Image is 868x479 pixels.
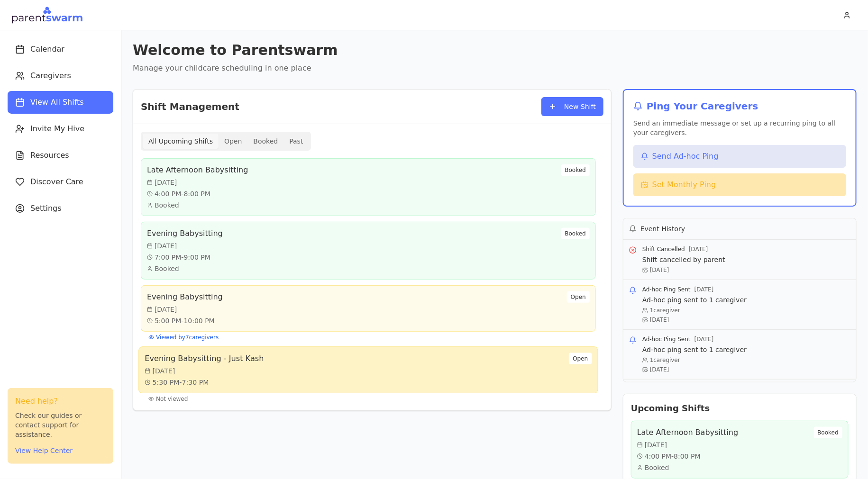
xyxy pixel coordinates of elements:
[694,286,714,293] span: [DATE]
[645,440,667,450] span: [DATE]
[155,253,210,262] span: 7:00 PM - 9:00 PM
[561,164,590,176] div: Booked
[652,151,719,162] span: Send Ad-hoc Ping
[652,179,716,190] span: Set Monthly Ping
[145,353,264,364] h3: Evening Babysitting - Just Kash
[633,99,846,113] h2: Ping Your Caregivers
[30,97,84,108] span: View All Shifts
[156,334,219,341] span: Viewed by 7 caregiver s
[156,395,188,403] span: Not viewed
[247,134,283,149] button: Booked
[689,245,708,253] span: [DATE]
[155,200,179,210] span: Booked
[155,316,215,325] span: 5:00 PM - 10:00 PM
[633,118,846,137] p: Send an immediate message or set up a recurring ping to all your caregivers.
[8,144,113,167] button: Resources
[642,286,691,293] span: Ad-hoc Ping Sent
[15,446,73,455] button: View Help Center
[642,356,747,364] p: 1 caregiver
[147,164,248,176] h3: Late Afternoon Babysitting
[30,150,69,161] span: Resources
[133,42,857,59] h1: Welcome to Parentswarm
[637,427,738,438] h3: Late Afternoon Babysitting
[694,335,714,343] span: [DATE]
[645,452,701,461] span: 4:00 PM - 8:00 PM
[219,134,247,149] button: Open
[642,307,747,314] p: 1 caregiver
[147,228,223,239] h3: Evening Babysitting
[642,295,747,305] p: Ad-hoc ping sent to 1 caregiver
[814,427,842,438] div: Booked
[283,134,309,149] button: Past
[8,197,113,220] button: Settings
[15,411,106,439] p: Check our guides or contact support for assistance.
[561,228,590,239] div: Booked
[30,70,71,81] span: Caregivers
[541,97,603,116] button: New Shift
[148,334,219,341] button: Viewed by7caregivers
[30,203,62,214] span: Settings
[155,264,179,273] span: Booked
[569,353,592,364] div: Open
[15,396,106,407] h3: Need help?
[147,291,223,303] h3: Evening Babysitting
[642,266,725,274] p: [DATE]
[30,44,64,55] span: Calendar
[152,378,209,387] span: 5:30 PM - 7:30 PM
[155,189,210,199] span: 4:00 PM - 8:00 PM
[8,117,113,140] button: Invite My Hive
[155,241,177,251] span: [DATE]
[152,366,175,376] span: [DATE]
[155,305,177,314] span: [DATE]
[642,255,725,264] p: Shift cancelled by parent
[8,171,113,193] button: Discover Care
[8,64,113,87] button: Caregivers
[8,38,113,61] button: Calendar
[640,224,685,234] h3: Event History
[633,173,846,196] button: Set Monthly Ping
[133,63,857,74] p: Manage your childcare scheduling in one place
[642,366,747,373] p: [DATE]
[642,345,747,354] p: Ad-hoc ping sent to 1 caregiver
[645,463,669,472] span: Booked
[143,134,219,149] button: All Upcoming Shifts
[567,291,590,303] div: Open
[642,245,685,253] span: Shift Cancelled
[642,316,747,324] p: [DATE]
[30,176,83,188] span: Discover Care
[8,91,113,114] button: View All Shifts
[642,335,691,343] span: Ad-hoc Ping Sent
[141,100,239,113] h2: Shift Management
[633,145,846,168] button: Send Ad-hoc Ping
[631,402,849,415] h2: Upcoming Shifts
[30,123,84,135] span: Invite My Hive
[155,178,177,187] span: [DATE]
[11,6,83,25] img: Parentswarm Logo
